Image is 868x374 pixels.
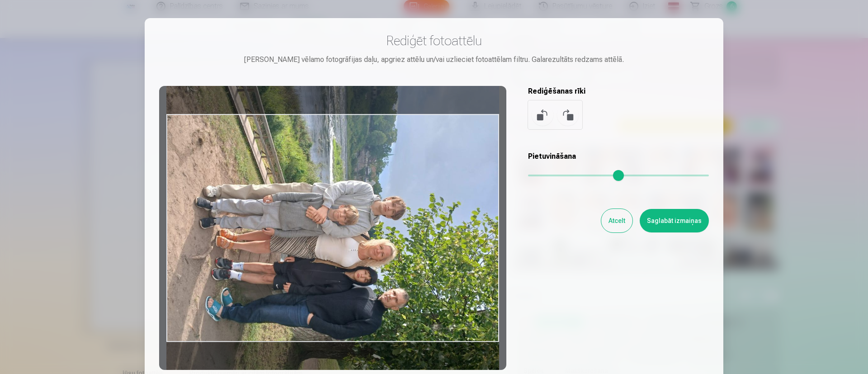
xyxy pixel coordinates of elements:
button: Saglabāt izmaiņas [640,209,709,232]
button: Atcelt [601,209,632,232]
h5: Rediģēšanas rīki [528,86,709,97]
div: [PERSON_NAME] vēlamo fotogrāfijas daļu, apgriez attēlu un/vai uzlieciet fotoattēlam filtru. Galar... [159,54,709,65]
h5: Pietuvināšana [528,151,709,162]
h3: Rediģēt fotoattēlu [159,33,709,49]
